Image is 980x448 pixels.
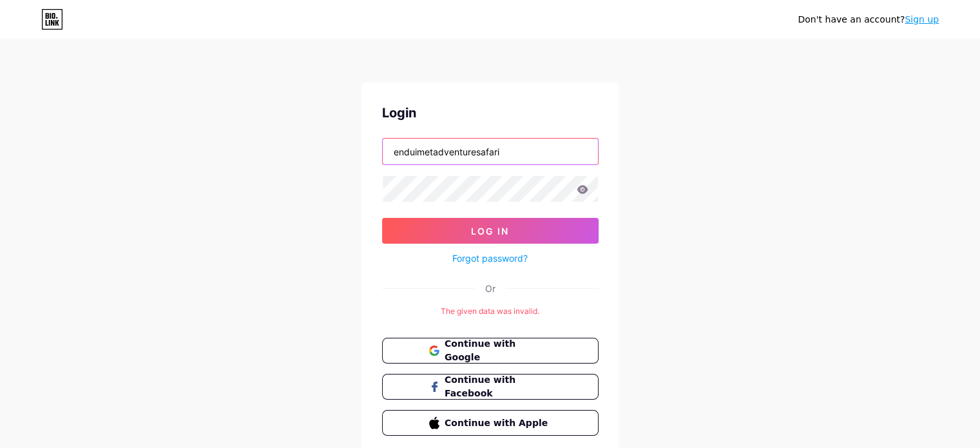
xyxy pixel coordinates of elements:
a: Forgot password? [452,251,528,265]
span: Log In [471,226,509,237]
span: Continue with Facebook [445,373,551,400]
input: Username [383,139,598,164]
a: Sign up [905,14,939,24]
button: Continue with Google [382,338,599,364]
div: The given data was invalid. [382,306,599,317]
div: Or [485,282,495,295]
button: Continue with Facebook [382,374,599,400]
div: Don't have an account? [798,13,939,26]
span: Continue with Apple [445,416,551,430]
button: Log In [382,218,599,244]
div: Login [382,103,599,122]
span: Continue with Google [445,337,551,364]
button: Continue with Apple [382,410,599,436]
